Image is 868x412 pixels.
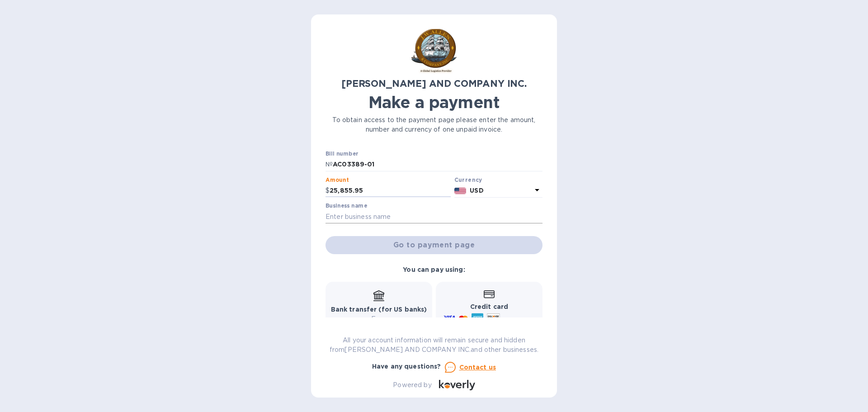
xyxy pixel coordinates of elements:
b: USD [470,187,483,194]
b: You can pay using: [403,266,465,273]
p: $ [325,186,330,195]
label: Amount [325,177,349,183]
u: Contact us [459,364,496,371]
span: and more... [504,316,537,322]
b: [PERSON_NAME] AND COMPANY INC. [341,78,527,89]
label: Business name [325,204,367,209]
b: Bank transfer (for US banks) [331,306,427,313]
p: To obtain access to the payment page please enter the amount, number and currency of one unpaid i... [325,115,542,134]
b: Credit card [470,303,508,310]
input: Enter bill number [333,158,542,171]
p: Powered by [393,380,431,390]
b: Currency [454,176,482,183]
h1: Make a payment [325,93,542,112]
p: № [325,160,333,169]
p: All your account information will remain secure and hidden from [PERSON_NAME] AND COMPANY INC. an... [325,336,542,355]
input: 0.00 [330,184,451,198]
b: Have any questions? [372,363,441,370]
img: USD [454,188,467,194]
p: Free [331,314,427,324]
label: Bill number [325,152,358,157]
input: Enter business name [325,210,542,223]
